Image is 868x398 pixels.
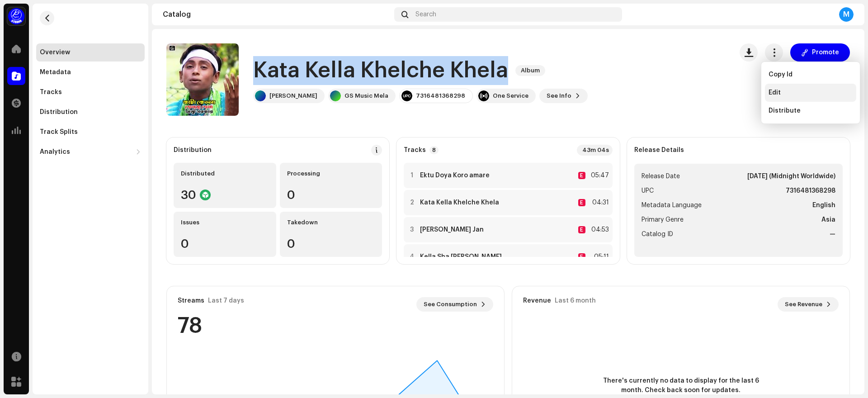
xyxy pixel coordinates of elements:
div: 7316481368298 [416,92,465,99]
span: Promote [812,43,839,62]
strong: Kella Sha [PERSON_NAME] [420,253,502,261]
span: See Consumption [424,295,477,313]
button: See Consumption [416,297,493,312]
div: Takedown [287,219,375,226]
span: See Revenue [785,295,822,313]
span: See Info [547,87,571,105]
div: Track Splits [40,128,78,136]
re-m-nav-item: Distribution [36,103,145,121]
div: Distributed [181,170,269,177]
re-m-nav-item: Tracks [36,83,145,101]
div: M [839,7,854,22]
re-m-nav-dropdown: Analytics [36,143,145,161]
div: Analytics [40,148,70,156]
strong: [PERSON_NAME] Jan [420,226,484,233]
div: Metadata [40,69,71,76]
p-badge: 8 [429,146,439,154]
strong: Kata Kella Khelche Khela [420,199,499,206]
button: See Revenue [778,297,839,312]
div: E [578,226,585,233]
span: Release Date [642,171,680,182]
div: [PERSON_NAME] [269,92,317,99]
div: 04:31 [589,197,609,208]
div: E [578,172,585,179]
button: Promote [790,43,850,62]
div: Last 7 days [208,297,244,304]
div: Distribution [174,147,212,154]
span: Edit [769,89,781,96]
div: Catalog [163,11,391,18]
span: Copy Id [769,71,793,78]
div: One Service [493,92,528,99]
div: Overview [40,49,70,56]
span: Search [415,11,436,18]
button: See Info [539,89,588,103]
re-m-nav-item: Track Splits [36,123,145,141]
div: 43m 04s [577,145,613,156]
div: Last 6 month [555,297,596,304]
span: Album [515,65,545,76]
div: 05:47 [589,170,609,181]
re-m-nav-item: Overview [36,43,145,62]
strong: — [830,229,835,240]
span: Metadata Language [642,200,702,211]
h1: Kata Kella Khelche Khela [253,56,508,85]
div: E [578,199,585,206]
span: There's currently no data to display for the last 6 month. Check back soon for updates. [599,376,762,395]
re-m-nav-item: Metadata [36,63,145,81]
div: 05:11 [589,251,609,262]
div: Distribution [40,109,78,116]
strong: Tracks [404,147,426,154]
strong: English [812,200,835,211]
strong: Release Details [634,147,684,154]
strong: [DATE] (Midnight Worldwide) [747,171,835,182]
strong: Asia [821,214,835,225]
span: Primary Genre [642,214,684,225]
strong: Ektu Doya Koro amare [420,172,490,179]
div: 04:53 [589,224,609,235]
strong: 7316481368298 [786,185,835,196]
div: Tracks [40,89,62,96]
div: E [578,253,585,261]
div: Processing [287,170,375,177]
div: Revenue [523,297,551,304]
span: UPC [642,185,654,196]
div: Issues [181,219,269,226]
span: Distribute [769,107,801,114]
img: a1dd4b00-069a-4dd5-89ed-38fbdf7e908f [7,7,25,25]
span: Catalog ID [642,229,673,240]
div: Streams [178,297,204,304]
div: GS Music Mela [344,92,388,99]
